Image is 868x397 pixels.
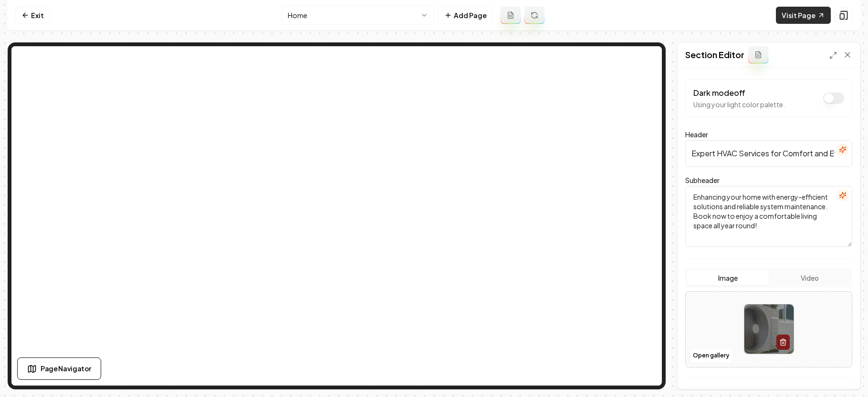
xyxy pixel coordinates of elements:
[438,7,493,24] button: Add Page
[41,364,91,374] span: Page Navigator
[685,140,852,167] input: Header
[501,7,521,24] button: Add admin page prompt
[748,46,768,63] button: Add admin section prompt
[693,88,745,98] label: Dark mode off
[685,176,720,184] label: Subheader
[685,130,708,139] label: Header
[744,305,794,354] img: image
[17,357,101,380] button: Page Navigator
[776,7,831,24] a: Visit Page
[687,270,769,285] button: Image
[524,7,544,24] button: Regenerate page
[685,48,744,61] h2: Section Editor
[769,270,850,285] button: Video
[15,7,50,24] a: Exit
[693,100,785,109] p: Using your light color palette.
[690,348,732,363] button: Open gallery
